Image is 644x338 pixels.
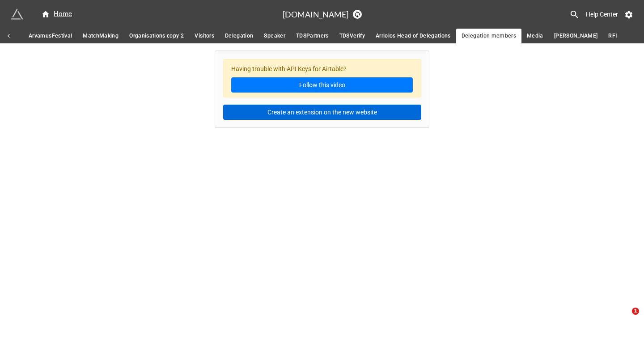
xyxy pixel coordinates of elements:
div: Home [41,9,72,20]
span: Visitors [195,31,214,41]
span: MatchMaking [83,31,119,41]
a: Sync Base Structure [353,10,362,19]
span: Speaker [264,31,285,41]
span: RFI [608,31,617,41]
span: Organisations copy 2 [129,31,184,41]
span: [PERSON_NAME] [554,31,598,41]
span: TDSVerify [339,31,365,41]
div: Having trouble with API Keys for Airtable? [223,59,421,98]
span: ArvamusFestival [29,31,72,41]
span: TDSPartners [296,31,329,41]
button: Create an extension on the new website [223,105,421,120]
iframe: Intercom live chat [614,308,635,329]
h3: [DOMAIN_NAME] [283,10,348,18]
a: Follow this video [231,77,413,93]
span: Delegation members [462,31,516,41]
span: Media [527,31,543,41]
span: Arriolos Head of Delegations [376,31,451,41]
span: Delegation [225,31,254,41]
a: Help Center [580,6,624,22]
img: miniextensions-icon.73ae0678.png [11,8,23,21]
span: 1 [632,308,639,315]
a: Home [36,9,77,20]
